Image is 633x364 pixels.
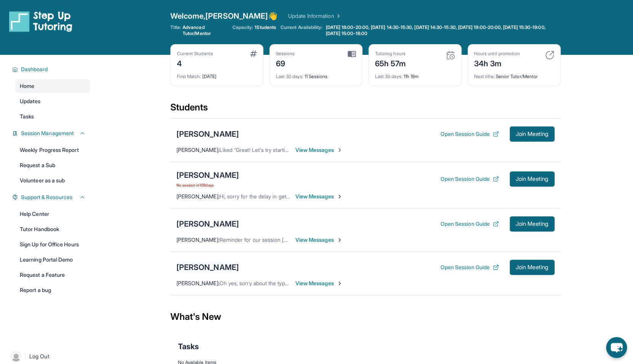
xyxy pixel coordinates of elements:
[176,219,239,229] div: [PERSON_NAME]
[276,51,295,57] div: Sessions
[516,265,548,270] span: Join Meeting
[176,280,220,286] span: [PERSON_NAME] :
[15,110,90,123] a: Tasks
[21,193,72,201] span: Support & Resources
[440,130,498,138] button: Open Session Guide
[15,283,90,297] a: Report a bug
[337,280,343,286] img: Chevron-Right
[375,57,406,69] div: 65h 57m
[177,73,201,79] span: First Match :
[18,193,85,201] button: Support & Resources
[440,175,498,183] button: Open Session Guide
[440,220,498,228] button: Open Session Guide
[276,57,295,69] div: 69
[288,12,341,20] a: Update Information
[446,51,455,60] img: card
[337,147,343,153] img: Chevron-Right
[176,262,239,273] div: [PERSON_NAME]
[29,353,49,360] span: Log Out
[440,263,498,271] button: Open Session Guide
[15,207,90,221] a: Help Center
[15,268,90,282] a: Request a Feature
[250,51,257,57] img: card
[220,236,441,243] span: Reminder for our session [DATE] in about fifteen minutes, login info is the same as last time!
[510,171,554,187] button: Join Meeting
[516,177,548,181] span: Join Meeting
[15,79,90,93] a: Home
[177,57,213,69] div: 4
[21,65,48,73] span: Dashboard
[232,24,253,30] span: Capacity:
[15,158,90,172] a: Request a Sub
[183,24,228,37] span: Advanced Tutor/Mentor
[337,237,343,243] img: Chevron-Right
[178,341,199,352] span: Tasks
[20,97,41,105] span: Updates
[334,12,341,20] img: Chevron Right
[220,280,301,286] span: Oh yes, sorry about the typo, 2:45
[15,238,90,251] a: Sign Up for Office Hours
[545,51,554,60] img: card
[375,69,455,80] div: 11h 19m
[20,113,34,120] span: Tasks
[177,51,213,57] div: Current Students
[21,129,74,137] span: Session Management
[176,129,239,139] div: [PERSON_NAME]
[15,253,90,267] a: Learning Portal Demo
[474,69,554,80] div: Senior Tutor/Mentor
[295,193,343,200] span: View Messages
[176,236,220,243] span: [PERSON_NAME] :
[170,300,561,334] div: What's New
[510,216,554,231] button: Join Meeting
[606,337,627,358] button: chat-button
[18,65,85,73] button: Dashboard
[24,352,26,361] span: |
[220,147,391,153] span: Liked “Great! Let's try starting at 5. I'll send you a reminder text at 4:45”
[15,143,90,157] a: Weekly Progress Report
[170,11,278,21] span: Welcome, [PERSON_NAME] 👋
[510,260,554,275] button: Join Meeting
[276,73,303,79] span: Last 30 days :
[170,24,181,37] span: Title:
[516,222,548,226] span: Join Meeting
[9,11,72,32] img: logo
[255,24,276,30] span: 1 Students
[295,236,343,244] span: View Messages
[325,24,559,37] span: [DATE] 18:00-20:00, [DATE] 14:30-15:30, [DATE] 14:30-15:30, [DATE] 19:00-20:00, [DATE] 15:30-19:0...
[176,182,239,188] span: No session in 109 days
[510,126,554,142] button: Join Meeting
[15,222,90,236] a: Tutor Handbook
[18,129,85,137] button: Session Management
[474,73,495,79] span: Next title :
[170,101,561,118] div: Students
[474,51,520,57] div: Hours until promotion
[474,57,520,69] div: 34h 3m
[295,279,343,287] span: View Messages
[177,69,257,80] div: [DATE]
[276,69,356,80] div: 11 Sessions
[176,147,220,153] span: [PERSON_NAME] :
[15,174,90,187] a: Volunteer as a sub
[11,351,21,362] img: user-img
[176,193,220,200] span: [PERSON_NAME] :
[337,193,343,200] img: Chevron-Right
[295,146,343,154] span: View Messages
[20,82,34,90] span: Home
[375,51,406,57] div: Tutoring hours
[516,132,548,136] span: Join Meeting
[15,94,90,108] a: Updates
[348,51,356,57] img: card
[375,73,402,79] span: Last 30 days :
[280,24,322,37] span: Current Availability:
[324,24,560,37] a: [DATE] 18:00-20:00, [DATE] 14:30-15:30, [DATE] 14:30-15:30, [DATE] 19:00-20:00, [DATE] 15:30-19:0...
[176,170,239,180] div: [PERSON_NAME]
